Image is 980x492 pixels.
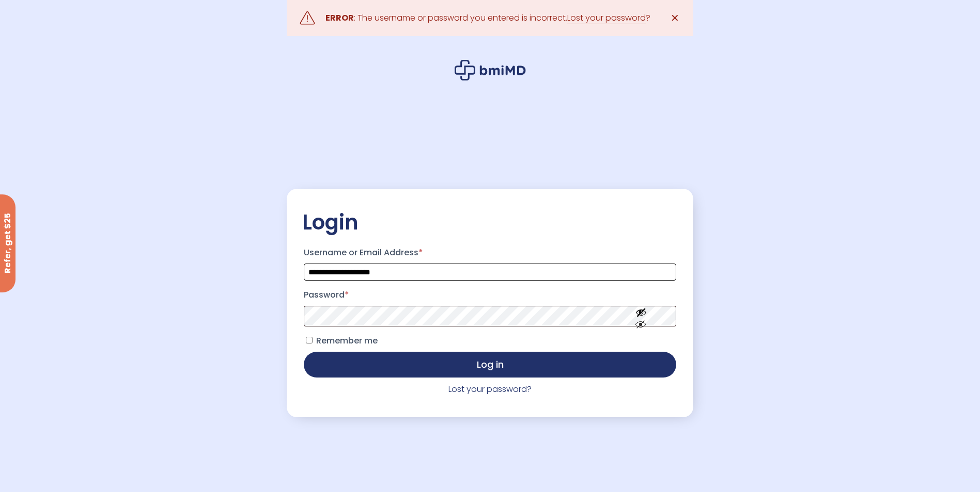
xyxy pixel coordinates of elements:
[302,209,677,235] h2: Login
[671,11,679,25] span: ✕
[665,8,686,28] a: ✕
[612,299,670,334] button: Show password
[567,12,646,24] a: Lost your password
[325,12,354,24] strong: ERROR
[316,335,378,347] span: Remember me
[304,244,676,261] label: Username or Email Address
[325,11,650,25] div: : The username or password you entered is incorrect. ?
[304,352,676,378] button: Log in
[304,287,676,303] label: Password
[448,383,532,395] a: Lost your password?
[306,337,313,343] input: Remember me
